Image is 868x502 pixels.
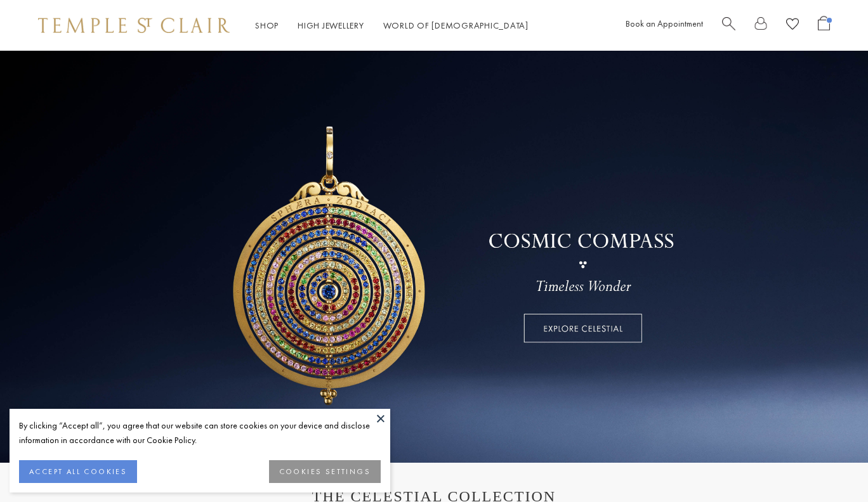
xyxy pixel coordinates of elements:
[255,18,529,34] nav: Main navigation
[626,18,703,29] a: Book an Appointment
[805,442,855,489] iframe: Gorgias live chat messenger
[19,418,381,447] div: By clicking “Accept all”, you agree that our website can store cookies on your device and disclos...
[383,20,529,31] a: World of [DEMOGRAPHIC_DATA]World of [DEMOGRAPHIC_DATA]
[818,16,830,35] a: Open Shopping Bag
[722,16,735,35] a: Search
[19,460,137,483] button: ACCEPT ALL COOKIES
[255,20,279,31] a: ShopShop
[298,20,364,31] a: High JewelleryHigh Jewellery
[269,460,381,483] button: COOKIES SETTINGS
[786,16,799,35] a: View Wishlist
[38,18,230,33] img: Temple St. Clair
